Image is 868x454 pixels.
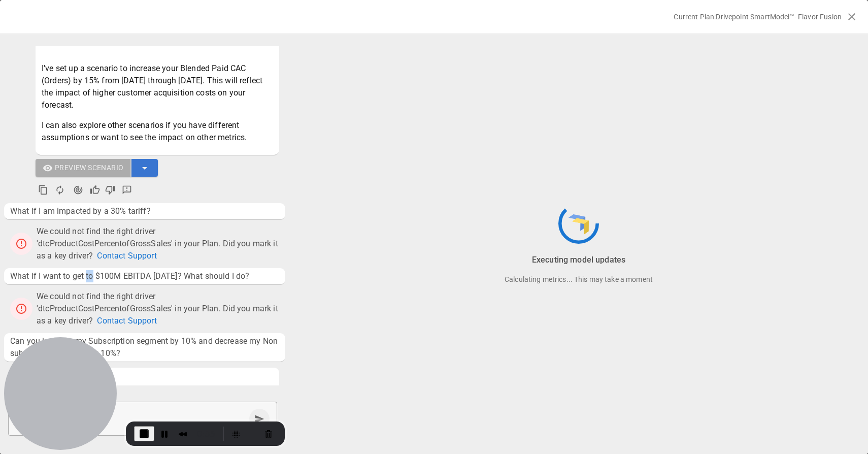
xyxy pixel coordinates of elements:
span: Preview Scenario [55,161,123,174]
span: We could not find the right driver 'dtcProductCostPercentofGrossSales' in your Plan. Did you mark... [37,226,280,261]
p: I can also explore other scenarios if you have different assumptions or want to see the impact on... [42,119,273,144]
span: Can you increase my Subscription segment by 10% and decrease my Non sub segment for DTC by 10%? [10,335,279,360]
span: What if I want to get to $100M EBITDA [DATE]? What should I do? [10,270,279,282]
button: Preview Scenario [36,159,132,177]
button: Regenerate Response [51,181,69,199]
a: Contact Support [97,251,156,261]
button: Agent Changes Data [69,181,87,199]
span: What if I am impacted by a 30% tariff? [10,205,279,217]
a: Contact Support [97,316,156,326]
button: Detailed Feedback [118,181,136,199]
button: Good Response [87,182,103,198]
span: We could not find the right driver 'dtcProductCostPercentofGrossSales' in your Plan. Did you mark... [37,291,280,326]
img: Drivepoint [569,214,589,235]
p: Executing model updates [532,254,625,266]
p: Current Plan: Drivepoint SmartModel™- Flavor Fusion [674,12,842,22]
button: Copy to clipboard [36,182,51,198]
p: I've set up a scenario to increase your Blended Paid CAC (Orders) by 15% from [DATE] through [DAT... [42,62,273,111]
p: Calculating metrics... This may take a moment [289,274,868,285]
button: Bad Response [103,182,118,198]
